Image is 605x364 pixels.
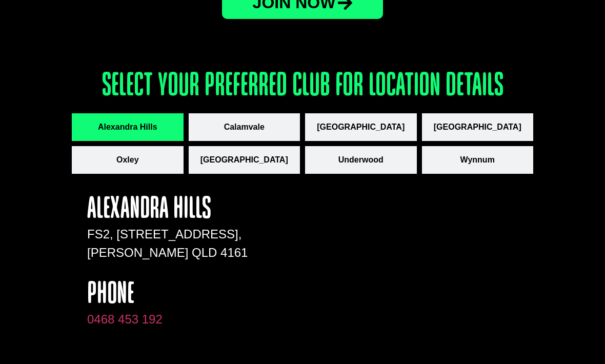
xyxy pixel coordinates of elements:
h4: phone [87,279,249,310]
p: FS2, [STREET_ADDRESS], [PERSON_NAME] QLD 4161 [87,225,249,262]
span: Underwood [338,154,384,166]
span: Alexandra Hills [98,121,157,133]
span: [GEOGRAPHIC_DATA] [200,154,288,166]
span: Oxley [116,154,139,166]
h3: Select your preferred club for location details [72,70,533,103]
a: 0468 453 192 [87,312,163,326]
h4: Alexandra Hills [87,194,249,225]
span: Wynnum [460,154,495,166]
span: [GEOGRAPHIC_DATA] [434,121,521,133]
span: [GEOGRAPHIC_DATA] [317,121,405,133]
iframe: apbct__label_id__gravity_form [270,194,518,348]
span: Calamvale [224,121,265,133]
